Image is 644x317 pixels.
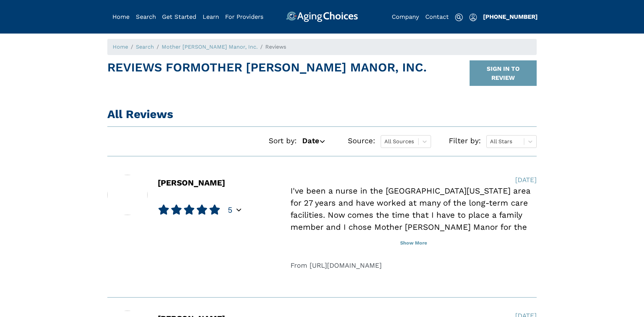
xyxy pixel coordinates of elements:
[449,137,481,145] span: Filter by:
[107,39,537,55] nav: breadcrumb
[113,44,128,50] a: Home
[158,179,225,215] div: [PERSON_NAME]
[290,260,537,270] div: From [URL][DOMAIN_NAME]
[286,11,358,22] img: AgingChoices
[290,185,537,281] div: I've been a nurse in the [GEOGRAPHIC_DATA][US_STATE] area for 27 years and have worked at many of...
[107,60,427,86] h1: Reviews For Mother [PERSON_NAME] Manor, Inc.
[236,206,241,214] div: Popover trigger
[469,13,477,21] img: user-icon.svg
[469,11,477,22] div: Popover trigger
[425,13,449,20] a: Contact
[107,107,537,121] h1: All Reviews
[136,44,154,50] a: Search
[136,13,156,20] a: Search
[228,205,232,215] span: 5
[455,13,463,21] img: search-icon.svg
[112,13,129,20] a: Home
[483,13,538,20] a: [PHONE_NUMBER]
[470,60,537,86] button: SIGN IN TO REVIEW
[162,13,196,20] a: Get Started
[225,13,263,20] a: For Providers
[269,137,297,145] span: Sort by:
[265,44,286,50] span: Reviews
[392,13,419,20] a: Company
[515,175,537,185] div: [DATE]
[136,11,156,22] div: Popover trigger
[302,135,319,146] span: Date
[162,44,258,50] a: Mother [PERSON_NAME] Manor, Inc.
[290,236,537,251] button: Show More
[348,137,375,145] span: Source:
[203,13,219,20] a: Learn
